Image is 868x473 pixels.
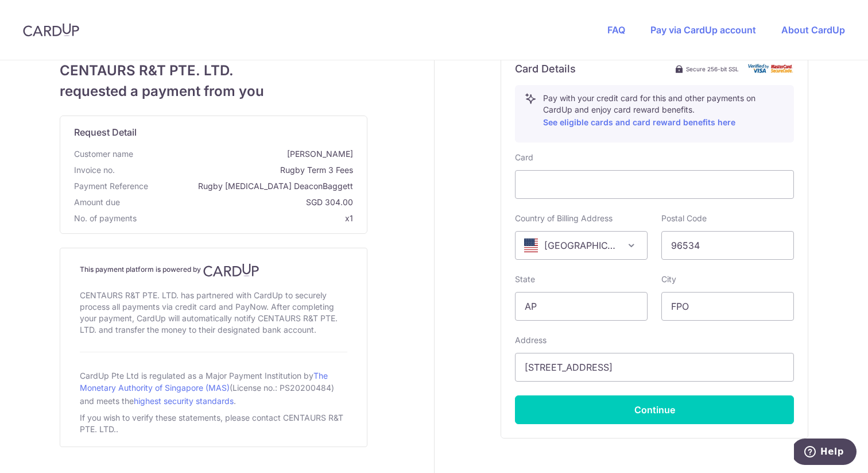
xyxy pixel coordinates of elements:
[80,366,347,410] div: CardUp Pte Ltd is regulated as a Major Payment Institution by (License no.: PS20200484) and meets...
[515,231,648,260] span: United States
[543,117,735,127] a: See eligible cards and card reward benefits here
[543,93,784,129] p: Pay with your credit card for this and other payments on CardUp and enjoy card reward benefits.
[515,62,576,76] h6: Card Details
[650,24,756,36] a: Pay via CardUp account
[515,152,533,163] label: Card
[515,274,535,285] label: State
[516,232,647,259] span: United States
[74,197,120,208] span: Amount due
[80,287,347,338] div: CENTAURS R&T PTE. LTD. has partnered with CardUp to securely process all payments via credit card...
[203,263,259,277] img: CardUp
[781,24,845,36] a: About CardUp
[125,197,353,208] span: SGD 304.00
[74,181,148,191] span: translation missing: en.payment_reference
[345,213,353,223] span: x1
[74,213,137,224] span: No. of payments
[138,148,353,160] span: [PERSON_NAME]
[119,164,353,176] span: Rugby Term 3 Fees
[80,263,347,277] h4: This payment platform is powered by
[748,64,794,74] img: card secure
[134,396,234,406] a: highest security standards
[23,23,79,37] img: CardUp
[74,126,137,138] span: translation missing: en.request_detail
[515,213,613,224] label: Country of Billing Address
[60,60,367,81] span: CENTAURS R&T PTE. LTD.
[153,180,353,192] span: Rugby [MEDICAL_DATA] DeaconBaggett
[661,213,707,224] label: Postal Code
[515,334,547,346] label: Address
[661,274,676,285] label: City
[525,178,784,191] iframe: Secure card payment input frame
[686,64,739,74] span: Secure 256-bit SSL
[60,81,367,102] span: requested a payment from you
[794,439,857,467] iframe: Opens a widget where you can find more information
[80,410,347,437] div: If you wish to verify these statements, please contact CENTAURS R&T PTE. LTD..
[74,148,133,160] span: Customer name
[74,164,115,176] span: Invoice no.
[661,231,794,260] input: Example 123456
[515,395,794,424] button: Continue
[607,24,625,36] a: FAQ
